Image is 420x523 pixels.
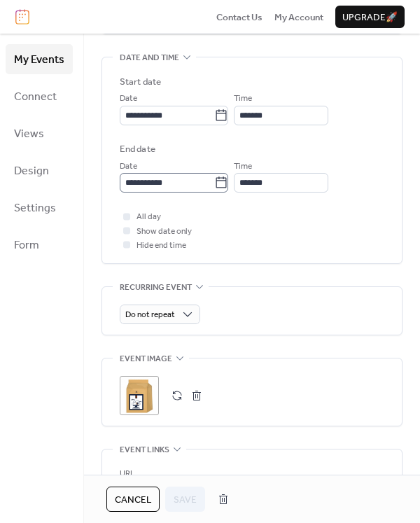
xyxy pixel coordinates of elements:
[14,160,49,182] span: Design
[14,197,56,219] span: Settings
[6,155,73,186] a: Design
[6,44,73,74] a: My Events
[106,487,160,512] button: Cancel
[120,376,159,415] div: ;
[6,193,73,223] a: Settings
[14,235,39,256] span: Form
[136,225,192,239] span: Show date only
[120,75,161,89] div: Start date
[216,11,262,25] span: Contact Us
[274,10,323,24] a: My Account
[15,9,29,25] img: logo
[274,11,323,25] span: My Account
[6,81,73,111] a: Connect
[14,123,44,145] span: Views
[216,10,262,24] a: Contact Us
[14,49,64,71] span: My Events
[120,280,192,294] span: Recurring event
[120,142,155,156] div: End date
[335,6,405,28] button: Upgrade🚀
[234,160,252,174] span: Time
[120,443,169,457] span: Event links
[120,467,381,481] div: URL
[6,230,73,260] a: Form
[120,160,137,174] span: Date
[342,11,398,25] span: Upgrade 🚀
[125,307,175,323] span: Do not repeat
[234,92,252,106] span: Time
[120,352,172,366] span: Event image
[6,118,73,148] a: Views
[115,493,151,507] span: Cancel
[120,51,179,65] span: Date and time
[14,86,57,108] span: Connect
[120,92,137,106] span: Date
[136,210,161,224] span: All day
[136,239,186,253] span: Hide end time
